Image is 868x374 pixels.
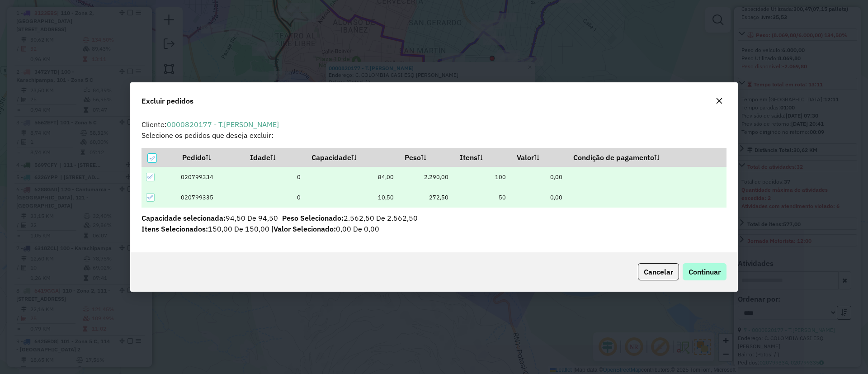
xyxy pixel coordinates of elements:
[644,267,673,276] span: Cancelar
[176,187,244,208] td: 020799335
[453,187,510,208] td: 50
[567,148,726,167] th: Condição de pagamento
[306,148,399,167] th: Capacidade
[398,187,453,208] td: 272,50
[142,224,208,233] span: Itens Selecionados:
[176,148,244,167] th: Pedido
[689,267,721,276] span: Continuar
[244,187,305,208] td: 0
[398,148,453,167] th: Peso
[274,224,336,233] span: Valor Selecionado:
[306,167,399,187] td: 84,00
[176,167,244,187] td: 020799334
[453,167,510,187] td: 100
[510,148,567,167] th: Valor
[638,263,679,280] button: Cancelar
[510,167,567,187] td: 0,00
[398,167,453,187] td: 2.290,00
[142,120,279,129] span: Cliente:
[510,187,567,208] td: 0,00
[453,148,510,167] th: Itens
[244,148,305,167] th: Idade
[282,213,344,223] span: Peso Selecionado:
[167,120,279,129] a: 0000820177 - T.[PERSON_NAME]
[142,223,726,234] p: 0,00 De 0,00
[306,187,399,208] td: 10,50
[142,95,193,106] span: Excluir pedidos
[142,213,226,223] span: Capacidade selecionada:
[244,167,305,187] td: 0
[683,263,726,280] button: Continuar
[142,213,726,223] p: 94,50 De 94,50 | 2.562,50 De 2.562,50
[142,224,274,233] span: 150,00 De 150,00 |
[142,130,726,141] p: Selecione os pedidos que deseja excluir:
